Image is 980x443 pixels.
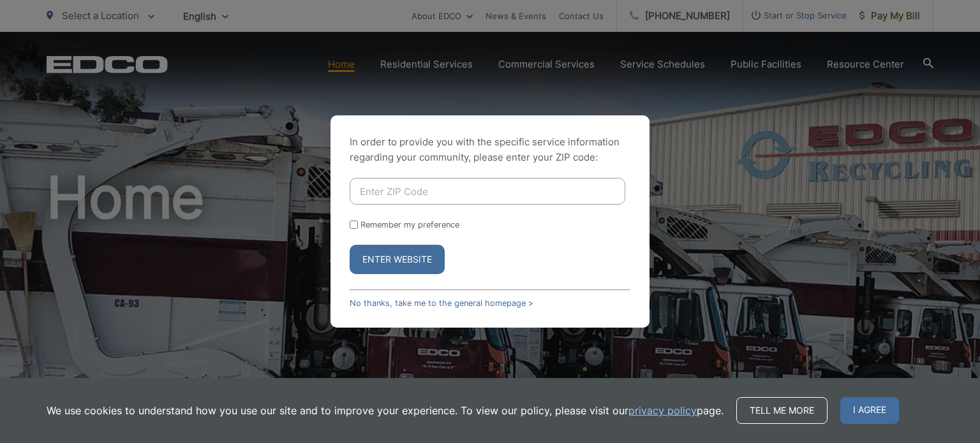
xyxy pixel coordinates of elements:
[350,298,533,308] a: No thanks, take me to the general homepage >
[628,403,697,418] a: privacy policy
[350,178,625,205] input: Enter ZIP Code
[360,220,459,229] label: Remember my preference
[840,397,899,424] span: I agree
[350,134,630,165] p: In order to provide you with the specific service information regarding your community, please en...
[736,397,828,424] a: Tell me more
[47,403,724,418] p: We use cookies to understand how you use our site and to improve your experience. To view our pol...
[350,245,445,274] button: Enter Website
